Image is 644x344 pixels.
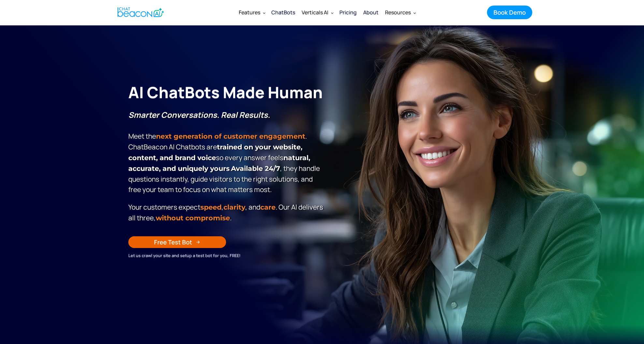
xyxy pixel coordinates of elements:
[128,143,302,162] strong: trained on your website, content, and brand voice
[231,164,280,172] strong: Available 24/7
[331,11,334,14] img: Dropdown
[385,8,411,17] div: Resources
[487,6,532,19] a: Book Demo
[236,5,268,20] div: Features
[271,8,295,17] div: ChatBots
[128,154,310,172] strong: natural, accurate, and uniquely yours
[128,236,226,248] a: Free Test Bot
[263,11,265,14] img: Dropdown
[260,203,276,211] span: care
[128,252,325,259] div: Let us crawl your site and setup a test bot for you, FREE!
[200,203,222,211] strong: speed
[128,110,325,195] p: Meet the . ChatBeacon Al Chatbots are so every answer feels , they handle questions instantly, gu...
[336,4,360,21] a: Pricing
[339,8,357,17] div: Pricing
[128,202,325,223] p: Your customers expect , , and . Our Al delivers all three, .
[196,240,200,244] img: Arrow
[154,238,192,246] div: Free Test Bot
[494,8,526,17] div: Book Demo
[156,132,305,140] strong: next generation of customer engagement
[363,8,379,17] div: About
[298,5,336,20] div: Verticals AI
[112,4,168,20] a: home
[360,4,382,21] a: About
[156,214,230,222] span: without compromise
[385,287,542,296] div: 🏦 Banking
[382,5,419,20] div: Resources
[223,203,245,211] span: clarity
[268,4,298,21] a: ChatBots
[302,8,328,17] div: Verticals AI
[128,82,325,103] h1: AI ChatBots Made Human
[128,154,310,172] span: .
[128,109,270,120] strong: Smarter Conversations. Real Results.
[413,11,416,14] img: Dropdown
[239,8,260,17] div: Features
